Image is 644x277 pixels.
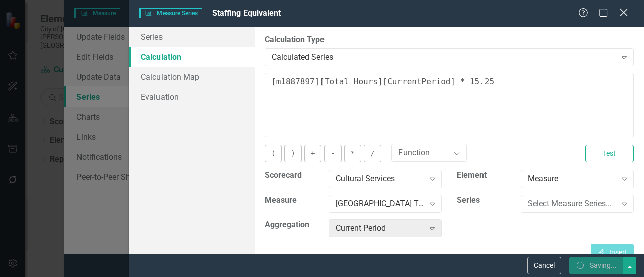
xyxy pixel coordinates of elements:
button: - [324,145,341,162]
label: Scorecard [265,170,321,181]
button: / [364,145,381,162]
label: Series [457,195,513,206]
div: Current Period [336,223,424,234]
a: Evaluation [129,86,255,107]
div: Select Measure Series... [528,198,616,210]
button: Test [585,145,634,162]
label: Measure [265,195,321,206]
button: Insert [591,244,634,261]
label: Aggregation [265,219,321,231]
div: Calculated Series [272,51,616,63]
textarea: [m1887897][Total Hours][CurrentPeriod] * 15.25 [265,73,634,137]
div: [GEOGRAPHIC_DATA] Total Volunteer Hours [336,198,424,210]
a: Calculation [129,47,255,67]
a: Series [129,27,255,47]
a: Calculation Map [129,67,255,87]
label: Element [457,170,513,181]
span: Staffing Equivalent [212,8,281,18]
button: ) [284,145,301,162]
button: + [304,145,321,162]
div: Cultural Services [336,173,424,185]
button: Cancel [527,257,561,274]
div: Measure [528,173,616,185]
button: ( [265,145,282,162]
span: Measure Series [139,8,202,18]
button: Saving... [569,257,623,274]
label: Calculation Type [265,34,634,46]
div: Function [398,147,449,159]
